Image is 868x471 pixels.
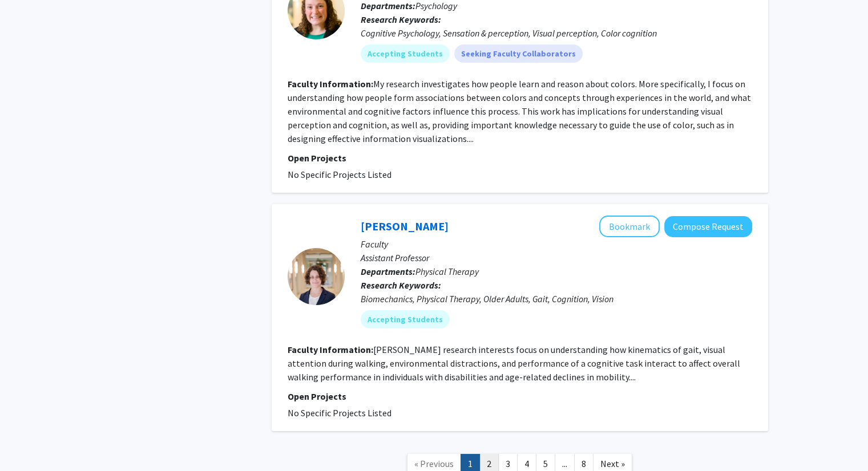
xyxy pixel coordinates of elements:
[361,26,752,40] div: Cognitive Psychology, Sensation & perception, Visual perception, Color cognition
[288,78,373,90] b: Faculty Information:
[288,344,740,383] fg-read-more: [PERSON_NAME] research interests focus on understanding how kinematics of gait, visual attention ...
[361,14,441,25] b: Research Keywords:
[288,151,752,165] p: Open Projects
[288,169,391,180] span: No Specific Projects Listed
[361,44,450,63] mat-chip: Accepting Students
[288,389,752,403] p: Open Projects
[600,458,625,469] span: Next »
[361,292,752,306] div: Biomechanics, Physical Therapy, Older Adults, Gait, Cognition, Vision
[288,407,391,419] span: No Specific Projects Listed
[361,251,752,265] p: Assistant Professor
[415,266,479,277] span: Physical Therapy
[361,310,450,328] mat-chip: Accepting Students
[599,216,660,237] button: Add Lisa Zukowski to Bookmarks
[562,458,567,469] span: ...
[414,458,454,469] span: « Previous
[664,216,752,237] button: Compose Request to Lisa Zukowski
[361,279,441,291] b: Research Keywords:
[361,237,752,251] p: Faculty
[288,78,751,144] fg-read-more: My research investigates how people learn and reason about colors. More specifically, I focus on ...
[361,219,449,233] a: [PERSON_NAME]
[361,266,415,277] b: Departments:
[454,44,583,63] mat-chip: Seeking Faculty Collaborators
[9,420,49,462] iframe: Chat
[288,344,373,355] b: Faculty Information:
